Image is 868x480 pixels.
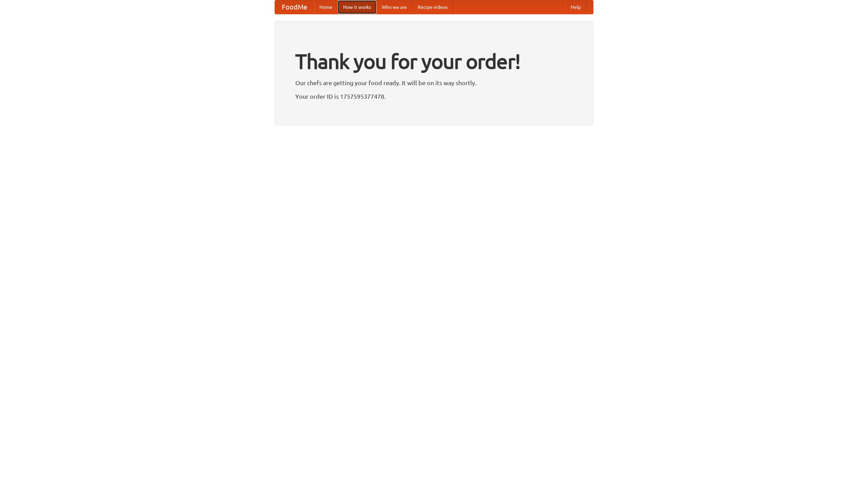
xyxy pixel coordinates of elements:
[565,0,586,14] a: Help
[338,0,376,14] a: How it works
[376,0,412,14] a: Who we are
[314,0,338,14] a: Home
[295,45,573,78] h1: Thank you for your order!
[295,91,573,101] p: Your order ID is 1757595377478.
[275,0,314,14] a: FoodMe
[295,78,573,88] p: Our chefs are getting your food ready. It will be on its way shortly.
[412,0,453,14] a: Recipe videos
